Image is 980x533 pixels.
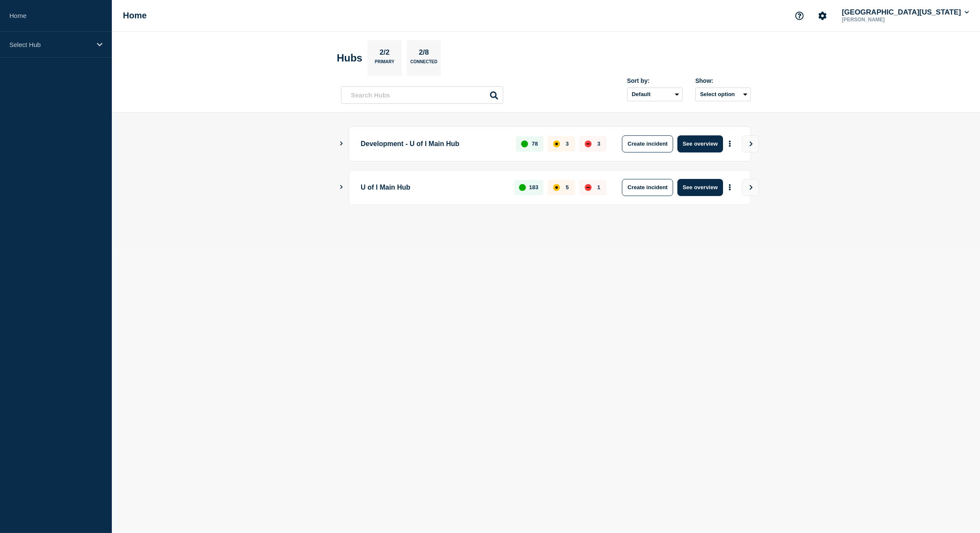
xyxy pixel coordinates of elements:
[553,184,560,191] div: affected
[585,141,592,147] div: down
[627,88,682,101] select: Sort by
[724,136,735,152] button: More actions
[416,48,432,59] p: 2/8
[622,135,673,152] button: Create incident
[339,141,344,147] button: Show Connected Hubs
[9,41,91,48] p: Select Hub
[361,179,505,196] p: U of I Main Hub
[566,141,569,147] p: 3
[410,59,437,68] p: Connected
[521,141,528,147] div: up
[375,59,394,68] p: Primary
[597,184,600,190] p: 1
[532,141,538,147] p: 78
[553,141,560,147] div: affected
[339,184,344,190] button: Show Connected Hubs
[361,135,506,152] p: Development - U of I Main Hub
[376,48,393,59] p: 2/2
[677,135,723,152] button: See overview
[814,7,831,25] button: Account settings
[840,8,971,17] button: [GEOGRAPHIC_DATA][US_STATE]
[597,141,600,147] p: 3
[840,17,929,23] p: [PERSON_NAME]
[724,179,735,195] button: More actions
[627,77,682,84] div: Sort by:
[790,7,808,25] button: Support
[529,184,539,190] p: 183
[742,179,759,196] button: View
[337,52,362,64] h2: Hubs
[677,179,723,196] button: See overview
[585,184,592,191] div: down
[695,77,751,84] div: Show:
[519,184,526,191] div: up
[742,135,759,152] button: View
[341,86,503,104] input: Search Hubs
[566,184,569,190] p: 5
[695,88,751,101] button: Select option
[622,179,673,196] button: Create incident
[123,11,147,20] h1: Home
